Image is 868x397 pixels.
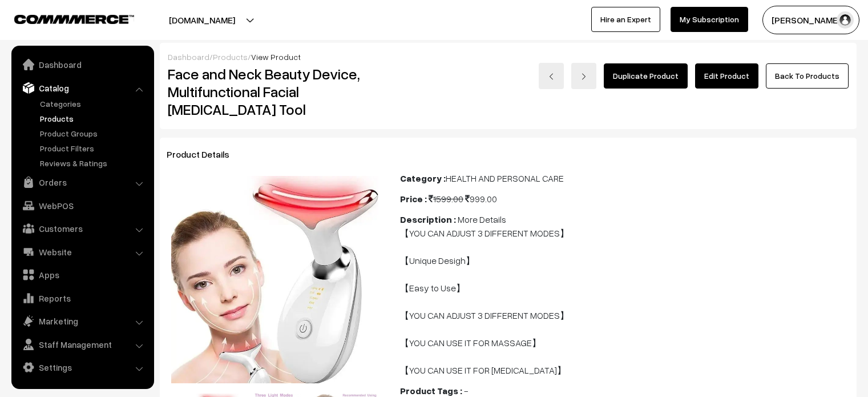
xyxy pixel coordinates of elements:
a: Apps [14,264,150,285]
button: [PERSON_NAME] [762,6,859,34]
a: Duplicate Product [604,63,688,89]
a: Reports [14,288,150,308]
span: 1599.00 [429,193,463,204]
div: HEALTH AND PERSONAL CARE [400,171,850,185]
a: WebPOS [14,195,150,216]
b: Category : [400,173,446,184]
a: Customers [14,218,150,239]
a: Back To Products [766,63,849,89]
a: Catalog [14,78,150,98]
a: Categories [37,98,150,110]
b: Description : [400,214,456,225]
a: Settings [14,357,150,378]
img: COMMMERCE [14,15,134,23]
span: View Product [251,52,301,62]
a: Dashboard [168,52,209,62]
b: Price : [400,193,427,204]
a: Products [213,52,248,62]
a: Products [37,113,150,125]
img: user [837,11,854,29]
a: Staff Management [14,334,150,355]
img: 4541754649131-3rgazxeo.jpeg [171,176,378,383]
span: More Details 【YOU CAN ADJUST 3 DIFFERENT MODES】 【Unique Desigh】 【Easy to Use】 【YOU CAN ADJUST 3 D... [400,214,569,376]
a: Hire an Expert [591,7,660,32]
a: COMMMERCE [14,11,114,25]
a: Website [14,242,150,262]
a: Marketing [14,311,150,331]
a: My Subscription [671,7,748,32]
a: Dashboard [14,54,150,75]
a: Edit Product [695,63,758,89]
a: Product Groups [37,127,150,139]
div: / / [168,51,849,63]
a: Product Filters [37,142,150,154]
div: 999.00 [400,192,850,206]
img: right-arrow.png [580,73,587,80]
img: left-arrow.png [548,73,555,80]
b: Product Tags : [400,385,462,396]
span: - [464,385,468,396]
button: [DOMAIN_NAME] [129,6,275,34]
a: Reviews & Ratings [37,157,150,169]
h2: Face and Neck Beauty Device, Multifunctional Facial [MEDICAL_DATA] Tool [168,65,383,119]
span: Product Details [167,149,243,160]
a: Orders [14,172,150,193]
